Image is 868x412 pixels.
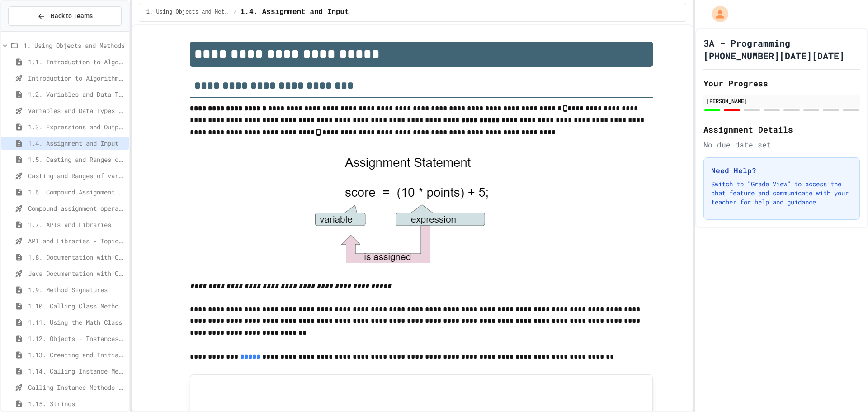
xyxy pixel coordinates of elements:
span: 1.7. APIs and Libraries [28,220,125,229]
span: 1. Using Objects and Methods [24,41,125,50]
span: 1.2. Variables and Data Types [28,90,125,99]
div: My Account [703,4,731,24]
button: Back to Teams [8,6,122,26]
span: 1.8. Documentation with Comments and Preconditions [28,252,125,262]
h1: 3A - Programming [PHONE_NUMBER][DATE][DATE] [703,37,860,62]
span: Compound assignment operators - Quiz [28,204,125,213]
span: 1.3. Expressions and Output [New] [28,122,125,132]
div: [PERSON_NAME] [706,97,857,105]
div: No due date set [703,139,860,150]
iframe: chat widget [793,336,859,375]
span: 1.15. Strings [28,399,125,408]
h3: Need Help? [711,165,852,176]
span: Java Documentation with Comments - Topic 1.8 [28,269,125,278]
span: Variables and Data Types - Quiz [28,106,125,115]
span: Back to Teams [51,11,93,21]
h2: Your Progress [703,77,860,90]
span: Introduction to Algorithms, Programming, and Compilers [28,73,125,83]
span: 1.5. Casting and Ranges of Values [28,155,125,164]
span: 1.13. Creating and Initializing Objects: Constructors [28,350,125,360]
h2: Assignment Details [703,123,860,136]
span: 1.10. Calling Class Methods [28,301,125,311]
span: 1.4. Assignment and Input [28,138,125,148]
span: 1.6. Compound Assignment Operators [28,187,125,197]
span: / [234,9,237,16]
span: 1.1. Introduction to Algorithms, Programming, and Compilers [28,57,125,66]
span: 1.12. Objects - Instances of Classes [28,334,125,343]
p: Switch to "Grade View" to access the chat feature and communicate with your teacher for help and ... [711,180,852,207]
span: API and Libraries - Topic 1.7 [28,236,125,246]
span: 1.9. Method Signatures [28,285,125,294]
span: 1.11. Using the Math Class [28,317,125,327]
span: Casting and Ranges of variables - Quiz [28,171,125,180]
span: Calling Instance Methods - Topic 1.14 [28,383,125,392]
iframe: chat widget [830,376,859,403]
span: 1.14. Calling Instance Methods [28,366,125,376]
span: 1. Using Objects and Methods [146,9,230,16]
span: 1.4. Assignment and Input [241,7,349,18]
